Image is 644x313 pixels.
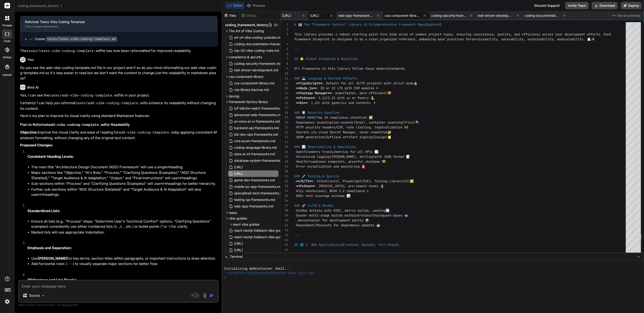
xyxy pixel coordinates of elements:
span: web-app-frameworks.md [234,203,274,209]
div: 45 [281,242,288,247]
img: attachment [202,293,208,298]
code: tasks/tasks-vibe-coding-template.md [46,36,117,42]
div: Reformat Tasks Vibe Coding Template [25,20,205,24]
div: 27 [281,154,288,159]
span: --- [294,233,300,237]
li: Sub-sections within "Process" and "Clarifying Questions (Examples)" will use headings for better ... [31,181,218,187]
p: Always double-check its answers. Your in Bind [18,303,219,307]
span: css-component-library.md [234,80,275,86]
span: Cosign [374,135,386,139]
span: ✅ [410,179,414,183]
span: sistency, quality, and efficiency across your deve [479,32,572,36]
li: The main title "Architecture Design Document (ADD) Framework" will use a single heading. [31,165,218,170]
h6: You [27,57,34,62]
span: and artifact signing [335,135,373,139]
div: 31 [281,174,288,179]
span: , Testing Library [371,179,402,183]
li: Use for key terms, section titles within paragraphs, or important instructions to draw attention. [31,256,218,261]
div: 9 [281,66,288,71]
div: 39 [281,213,288,218]
span: [URL] [234,247,243,253]
span: coding-language-library.md [234,145,277,150]
span: ( [324,135,326,139]
span: ( [402,120,404,124]
span: Secrets via cloud Secret Manager, never committed [296,130,387,134]
code: tasks/tasks-vibe-coding-template.md [27,49,100,53]
strong: Standardized Lists: [27,209,60,213]
div: 42 [281,228,288,233]
span: ( [402,179,404,183]
div: 6 [281,52,288,56]
span: : 1.22+ with generics and contexts 🏃‍♂️ [307,101,377,105]
div: Create [35,37,117,41]
div: 10 [281,71,288,76]
span: Health/readiness endpoints, graceful shutdown 💚 [296,159,386,164]
div: 13 [281,86,288,91]
span: - [294,115,296,120]
div: 14 [281,91,288,96]
span: SBOM generation [296,135,324,139]
span: : pnpm [332,91,343,95]
li: Ensure all lists (e.g., "Process" steps, "Determine User's Technical Comfort" options, "Clarifyin... [31,219,218,230]
span: coding-security-framework.md [432,13,466,18]
div: 43 [281,233,288,237]
span: All frameworks in this library follow these modern [294,66,387,71]
code: ### [160,182,166,186]
span: react-nextjs-fullstack-vibe-guide.yaml [234,234,293,240]
div: 17 [281,105,288,110]
span: Dependabot/Renovate for dependency updates 🤖 [296,223,380,227]
span: Trivy [404,120,414,124]
p: Certainly! I can help you reformat to enhance its readability without changing its content. [20,100,218,111]
span: OWASP ASVS/Top 10 compliance checklist ✅ [296,115,373,120]
div: 34 [281,189,288,193]
span: coding-documentation-framework.md [234,41,293,47]
span: : [MEDICAL_DATA], pre-commit hooks 🔬 [315,184,384,188]
div: 19 [281,115,288,120]
div: 47 [281,252,288,257]
span: - [294,208,296,213]
li: Add horizontal rules ( ) to visually separate major sections for better flow. [31,261,218,267]
span: ai-voice-ar-vr-frameworks.md [234,119,281,124]
span: Comprehensive Framework Maps [373,22,425,27]
div: 4 [281,42,288,47]
span: ### 📊 Observability & Operations [294,145,356,149]
div: 24 [281,140,288,144]
span: GitHub Actions with OIDC, matrix builds, caching [296,208,386,213]
span: web-app-frameworks.md [338,13,373,18]
span: - [294,130,296,134]
span: data-ai-ml-frameworks.md [234,151,276,157]
span: ( [343,91,345,95]
span: - [294,81,296,85]
button: Invite Team [565,2,589,9]
span: .devcontainer for development parity 📦 [296,218,369,222]
code: ## [178,176,182,180]
span: serviceability, securability, sustainability, and [471,37,563,41]
span: ) [333,135,335,139]
span: Updated [406,252,419,257]
span: 80%+ test coverage minimum 📊 [296,194,350,198]
strong: [PERSON_NAME] [38,256,67,261]
span: Error normalization and monitoring 🚨 [296,164,365,169]
span: advanced-web-frameworks.md [234,112,283,118]
span: - [294,91,296,95]
div: 41 [281,223,288,228]
div: 21 [281,125,288,130]
span: validation 🚧 [384,125,408,129]
span: : Default for all JS/TS projects with strict mode [322,81,414,85]
div: Click to open Workbench [25,25,205,28]
span: unit [330,179,337,183]
p: Here's my plan to improve its visual clarity using standard Markdown features: [20,113,218,119]
div: 40 [281,218,288,223]
code: tasks/add-vibe-coding-template.md [49,94,118,98]
span: HTTP security headers/CSP, rate limiting, input [296,125,384,129]
span: ~/u3uk0f35zsjjbn9cprh6fq9h0p4tm2-wnxx-52itrig5 [224,271,314,275]
span: ) [386,91,387,95]
span: game-dev-frameworks.md [234,177,276,183]
span: OpenTelemetry traces/metrics for all APIs 📈 [296,150,378,154]
span: backend-api-frameworks.md [234,125,280,131]
div: 18 [281,110,288,115]
code: - [167,225,169,229]
label: GitHub [3,55,11,59]
span: # 🏭 The "Framework Factory" Library v2.0: [294,22,373,27]
span: [URL] [234,241,243,246]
